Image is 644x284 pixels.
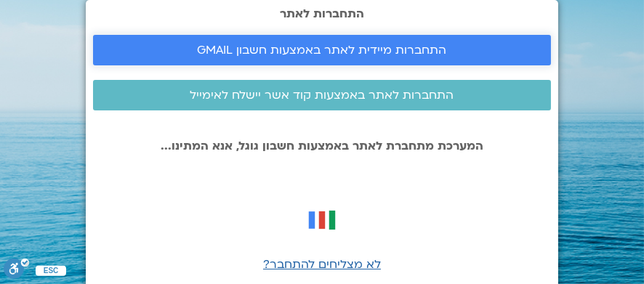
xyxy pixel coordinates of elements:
a: התחברות לאתר באמצעות קוד אשר יישלח לאימייל [93,80,551,110]
a: התחברות מיידית לאתר באמצעות חשבון GMAIL [93,35,551,65]
h2: התחברות לאתר [93,7,551,20]
a: לא מצליחים להתחבר? [263,256,381,272]
span: התחברות מיידית לאתר באמצעות חשבון GMAIL [198,44,447,57]
span: התחברות לאתר באמצעות קוד אשר יישלח לאימייל [190,89,454,102]
p: המערכת מתחברת לאתר באמצעות חשבון גוגל, אנא המתינו... [93,139,551,153]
